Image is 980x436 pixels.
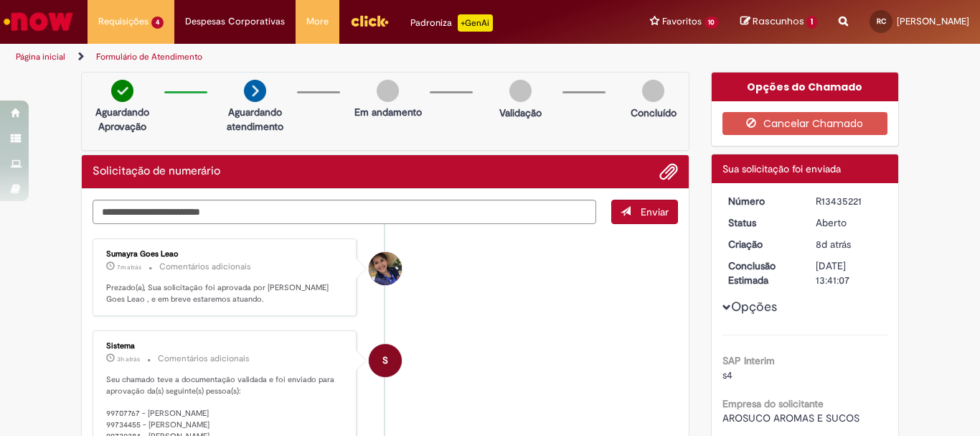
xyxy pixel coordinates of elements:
[350,10,389,32] img: click_logo_yellow_360x200.png
[816,259,882,287] div: [DATE] 13:41:07
[306,14,329,29] span: More
[117,355,140,363] time: 28/08/2025 09:11:58
[185,14,285,29] span: Despesas Corporativas
[712,73,899,101] div: Opções do Chamado
[641,205,669,218] span: Enviar
[106,250,345,259] div: Sumayra Goes Leao
[753,14,804,28] span: Rascunhos
[354,105,422,119] p: Em andamento
[93,165,220,178] h2: Solicitação de numerário Histórico de tíquete
[244,80,266,102] img: arrow-next.png
[877,17,886,26] span: RC
[377,80,399,102] img: img-circle-grey.png
[382,343,388,378] span: S
[659,162,678,181] button: Adicionar anexos
[117,263,141,272] time: 28/08/2025 11:41:31
[369,252,402,285] div: Sumayra Goes Leao
[631,106,677,120] p: Concluído
[106,342,345,351] div: Sistema
[717,259,806,287] dt: Conclusão Estimada
[458,14,493,32] p: +GenAi
[816,237,882,251] div: 21/08/2025 10:11:27
[111,80,133,102] img: check-circle-green.png
[816,238,851,251] time: 21/08/2025 10:11:27
[740,15,817,29] a: Rascunhos
[642,80,664,102] img: img-circle-grey.png
[722,368,732,381] span: s4
[98,14,149,29] span: Requisições
[722,112,888,135] button: Cancelar Chamado
[611,200,678,224] button: Enviar
[106,282,345,305] p: Prezado(a), Sua solicitação foi aprovada por [PERSON_NAME] Goes Leao , e em breve estaremos atuando.
[722,397,824,410] b: Empresa do solicitante
[11,44,643,70] ul: Trilhas de página
[93,200,596,224] textarea: Digite sua mensagem aqui...
[717,237,806,251] dt: Criação
[816,194,882,208] div: R13435221
[722,412,859,425] span: AROSUCO AROMAS E SUCOS
[722,162,841,175] span: Sua solicitação foi enviada
[96,51,202,62] a: Formulário de Atendimento
[897,15,969,27] span: [PERSON_NAME]
[220,105,290,134] p: Aguardando atendimento
[16,51,65,62] a: Página inicial
[806,16,817,29] span: 1
[705,17,720,29] span: 10
[151,17,164,29] span: 4
[499,106,542,120] p: Validação
[410,14,493,32] div: Padroniza
[722,354,775,367] b: SAP Interim
[117,263,141,272] span: 7m atrás
[816,238,851,251] span: 8d atrás
[662,14,702,29] span: Favoritos
[88,105,157,134] p: Aguardando Aprovação
[717,194,806,208] dt: Número
[369,344,402,377] div: System
[509,80,532,102] img: img-circle-grey.png
[816,215,882,230] div: Aberto
[158,353,250,365] small: Comentários adicionais
[159,261,251,273] small: Comentários adicionais
[1,7,75,36] img: ServiceNow
[717,215,806,230] dt: Status
[117,355,140,363] span: 3h atrás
